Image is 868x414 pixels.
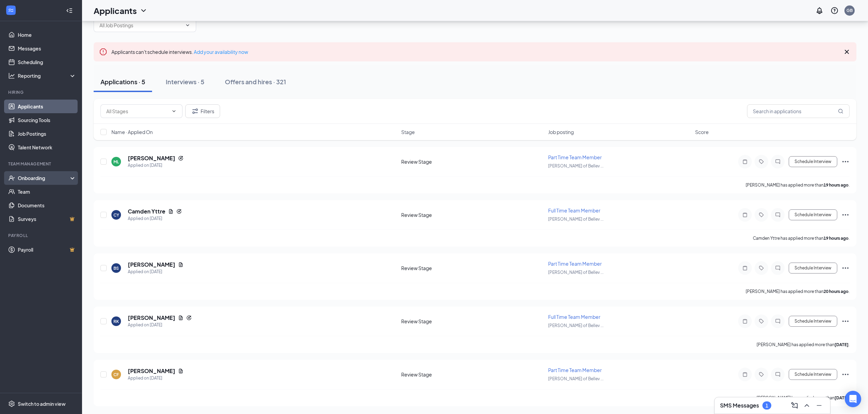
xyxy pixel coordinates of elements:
[548,261,602,267] span: Part Time Team Member
[18,42,76,55] a: Messages
[128,367,175,375] h5: [PERSON_NAME]
[824,289,849,294] b: 20 hours ago
[814,400,825,411] button: Minimize
[789,209,837,220] button: Schedule Interview
[548,323,603,328] span: [PERSON_NAME] of Bellev ...
[113,319,119,324] div: RK
[111,129,153,135] span: Name · Applied On
[225,77,286,86] div: Offers and hires · 321
[401,371,544,378] div: Review Stage
[815,6,824,15] svg: Notifications
[548,207,600,213] span: Full Time Team Member
[8,161,75,167] div: Team Management
[8,175,15,181] svg: UserCheck
[18,175,70,181] div: Onboarding
[185,104,220,118] button: Filter Filters
[835,342,849,347] b: [DATE]
[178,156,184,161] svg: Reapply
[171,108,177,114] svg: ChevronDown
[548,163,603,168] span: [PERSON_NAME] of Bellev ...
[139,6,148,15] svg: ChevronDown
[824,236,849,241] b: 19 hours ago
[757,372,765,377] svg: Tag
[789,263,837,273] button: Schedule Interview
[18,72,77,79] div: Reporting
[8,89,75,95] div: Hiring
[168,209,174,214] svg: Document
[18,212,76,226] a: SurveysCrown
[166,77,204,86] div: Interviews · 5
[128,154,175,162] h5: [PERSON_NAME]
[741,372,749,377] svg: Note
[18,141,76,154] a: Talent Network
[8,400,15,407] svg: Settings
[18,28,76,42] a: Home
[803,401,811,410] svg: ChevronUp
[753,235,850,241] p: Camden Yttre has applied more than .
[548,376,603,381] span: [PERSON_NAME] of Bellev ...
[548,154,602,160] span: Part Time Team Member
[757,159,765,164] svg: Tag
[774,372,782,377] svg: ChatInactive
[128,314,175,322] h5: [PERSON_NAME]
[841,317,850,325] svg: Ellipses
[178,315,184,321] svg: Document
[100,77,145,86] div: Applications · 5
[401,211,544,218] div: Review Stage
[548,129,574,135] span: Job posting
[18,127,76,141] a: Job Postings
[824,182,849,188] b: 19 hours ago
[548,314,600,320] span: Full Time Team Member
[128,162,184,169] div: Applied on [DATE]
[757,319,765,324] svg: Tag
[841,370,850,379] svg: Ellipses
[18,198,76,212] a: Documents
[18,243,76,256] a: PayrollCrown
[128,215,182,222] div: Applied on [DATE]
[18,55,76,69] a: Scheduling
[789,316,837,327] button: Schedule Interview
[106,107,168,115] input: All Stages
[757,212,765,218] svg: Tag
[401,318,544,325] div: Review Stage
[66,7,73,14] svg: Collapse
[18,185,76,198] a: Team
[191,107,199,115] svg: Filter
[835,395,849,400] b: [DATE]
[113,372,119,378] div: CF
[765,403,768,409] div: 1
[18,100,76,113] a: Applicants
[801,400,812,411] button: ChevronUp
[186,315,192,321] svg: Reapply
[18,113,76,127] a: Sourcing Tools
[774,319,782,324] svg: ChatInactive
[757,265,765,271] svg: Tag
[720,402,759,409] h3: SMS Messages
[128,375,184,382] div: Applied on [DATE]
[178,368,184,374] svg: Document
[741,212,749,218] svg: Note
[548,217,603,222] span: [PERSON_NAME] of Bellev ...
[790,401,799,410] svg: ComposeMessage
[8,72,15,79] svg: Analysis
[774,212,782,218] svg: ChatInactive
[789,369,837,380] button: Schedule Interview
[99,48,107,56] svg: Error
[401,129,415,135] span: Stage
[128,261,175,268] h5: [PERSON_NAME]
[841,158,850,166] svg: Ellipses
[94,5,137,16] h1: Applicants
[838,108,843,114] svg: MagnifyingGlass
[757,395,850,401] p: [PERSON_NAME] has applied more than .
[113,159,119,165] div: ML
[789,400,800,411] button: ComposeMessage
[176,209,182,214] svg: Reapply
[846,8,853,13] div: GB
[18,400,66,407] div: Switch to admin view
[741,319,749,324] svg: Note
[128,322,192,328] div: Applied on [DATE]
[757,342,850,348] p: [PERSON_NAME] has applied more than .
[128,268,184,275] div: Applied on [DATE]
[8,233,75,238] div: Payroll
[178,262,184,267] svg: Document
